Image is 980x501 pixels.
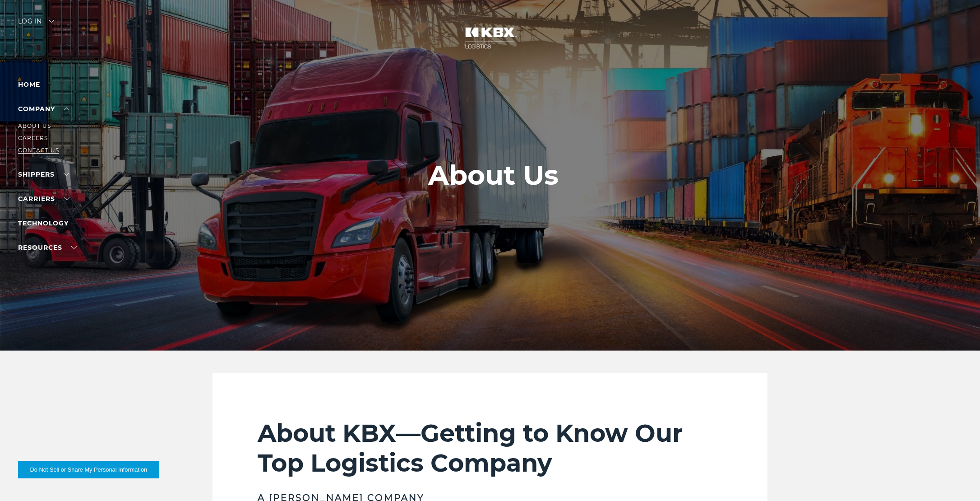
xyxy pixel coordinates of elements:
[18,170,69,178] a: SHIPPERS
[18,243,77,252] a: RESOURCES
[18,122,51,129] a: About Us
[428,160,559,191] h1: About Us
[456,18,524,58] img: kbx logo
[18,147,59,154] a: Contact Us
[18,80,40,89] a: Home
[18,195,69,203] a: Carriers
[18,105,69,113] a: Company
[18,219,69,227] a: Technology
[49,20,54,23] img: arrow
[18,461,159,478] button: Do Not Sell or Share My Personal Information
[258,418,722,478] h2: About KBX—Getting to Know Our Top Logistics Company
[18,135,48,141] a: Careers
[18,18,54,31] div: Log in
